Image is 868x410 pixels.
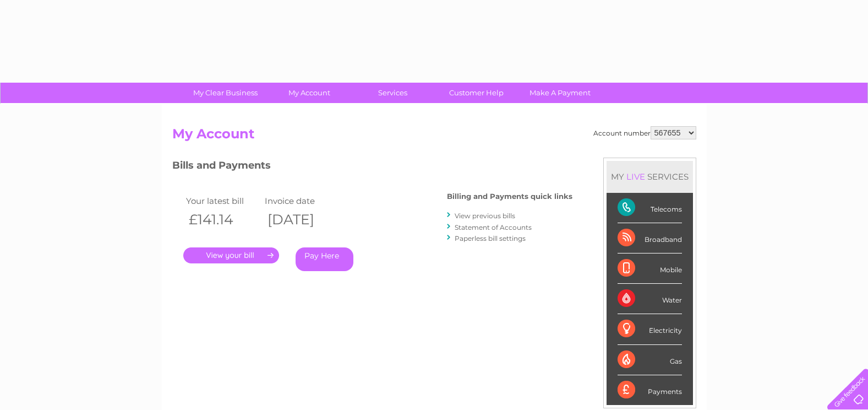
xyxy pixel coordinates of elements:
[624,171,647,182] div: LIVE
[183,193,263,208] td: Your latest bill
[447,192,572,201] h4: Billing and Payments quick links
[172,158,572,177] h3: Bills and Payments
[455,223,532,231] a: Statement of Accounts
[180,83,271,103] a: My Clear Business
[607,161,693,192] div: MY SERVICES
[593,126,696,139] div: Account number
[618,253,682,284] div: Mobile
[172,126,696,147] h2: My Account
[618,314,682,344] div: Electricity
[515,83,605,103] a: Make A Payment
[264,83,354,103] a: My Account
[455,212,515,220] a: View previous bills
[183,208,263,231] th: £141.14
[618,345,682,375] div: Gas
[262,208,341,231] th: [DATE]
[618,223,682,253] div: Broadband
[618,375,682,405] div: Payments
[347,83,438,103] a: Services
[618,284,682,314] div: Water
[618,193,682,223] div: Telecoms
[296,247,353,271] a: Pay Here
[431,83,522,103] a: Customer Help
[183,247,279,263] a: .
[262,193,341,208] td: Invoice date
[455,234,526,242] a: Paperless bill settings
